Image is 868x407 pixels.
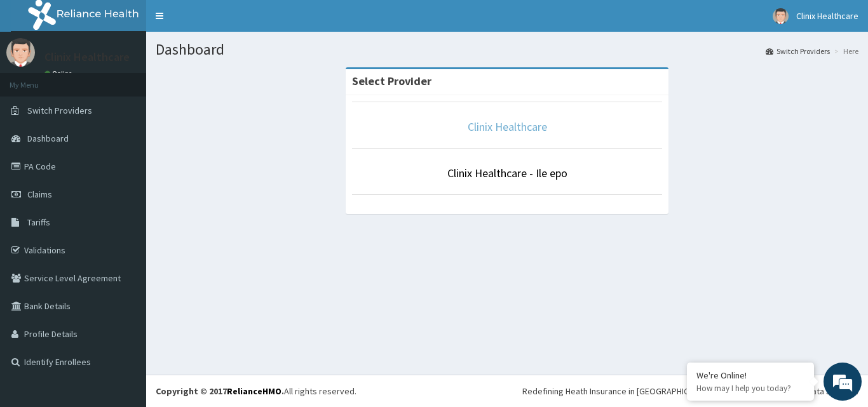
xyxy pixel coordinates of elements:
a: Clinix Healthcare [468,119,547,134]
img: User Image [773,8,789,24]
footer: All rights reserved. [146,375,868,407]
a: RelianceHMO [227,385,281,397]
span: Dashboard [27,133,69,144]
li: Here [831,46,858,57]
p: How may I help you today? [696,383,804,394]
span: Tariffs [27,217,50,228]
div: We're Online! [696,370,804,381]
p: Clinix Healthcare [44,51,130,63]
div: Redefining Heath Insurance in [GEOGRAPHIC_DATA] using Telemedicine and Data Science! [522,385,858,397]
h1: Dashboard [156,41,858,58]
span: Switch Providers [27,105,92,116]
strong: Copyright © 2017 . [156,385,284,397]
a: Online [44,69,75,78]
a: Switch Providers [766,46,830,57]
a: Clinix Healthcare - Ile epo [447,166,567,180]
img: User Image [6,38,35,67]
strong: Select Provider [352,74,431,88]
span: Claims [27,189,52,200]
span: Clinix Healthcare [796,10,858,22]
